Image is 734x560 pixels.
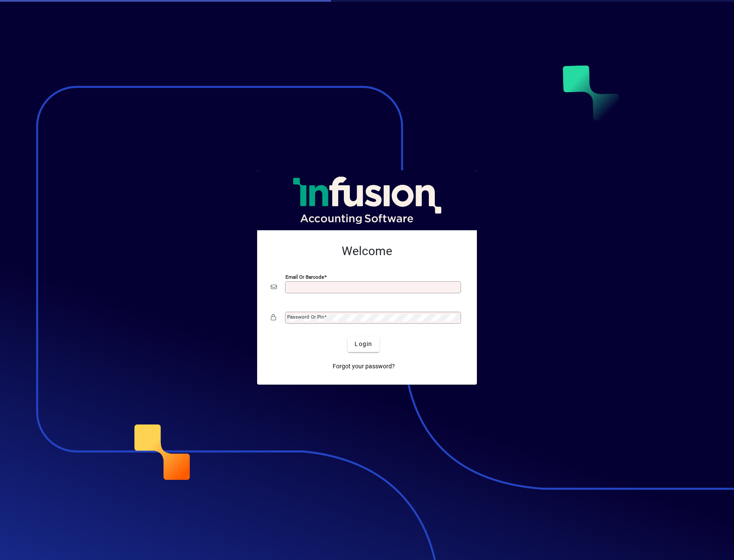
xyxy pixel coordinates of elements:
[285,274,324,280] mat-label: Email or Barcode
[355,340,372,349] span: Login
[348,337,379,352] button: Login
[333,362,395,371] span: Forgot your password?
[287,314,324,320] mat-label: Password or Pin
[271,244,463,259] h2: Welcome
[329,359,398,374] a: Forgot your password?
